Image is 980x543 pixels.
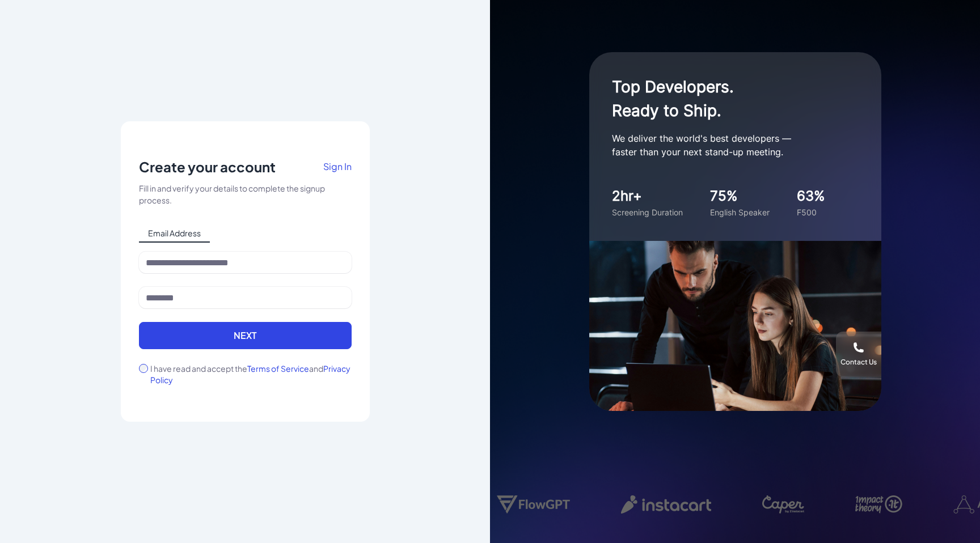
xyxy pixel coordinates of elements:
span: Terms of Service [247,363,309,374]
div: Fill in and verify your details to complete the signup process. [139,183,352,206]
label: I have read and accept the and [150,363,352,385]
button: Contact Us [836,332,881,377]
span: Sign In [323,160,352,172]
div: F500 [797,206,825,218]
div: 2hr+ [612,186,683,206]
a: Sign In [323,158,352,183]
div: 63% [797,186,825,206]
div: 75% [710,186,770,206]
span: Email Address [139,224,210,243]
h1: Top Developers. Ready to Ship. [612,75,839,122]
button: Next [139,322,352,349]
div: Screening Duration [612,206,683,218]
p: Create your account [139,158,276,176]
div: English Speaker [710,206,770,218]
div: Contact Us [840,358,877,367]
p: We deliver the world's best developers — faster than your next stand-up meeting. [612,131,839,159]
